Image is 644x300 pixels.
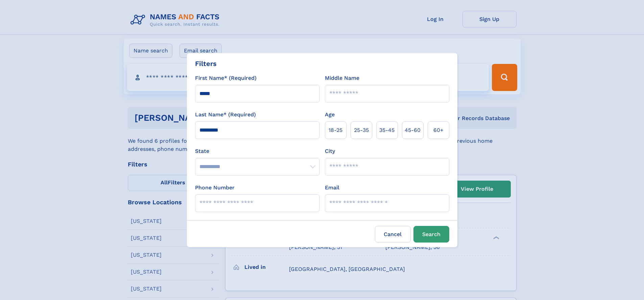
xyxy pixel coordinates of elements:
[325,184,339,192] label: Email
[329,126,342,134] span: 18‑25
[433,126,444,134] span: 60+
[379,126,395,134] span: 35‑45
[195,59,217,69] div: Filters
[413,226,449,243] button: Search
[375,226,411,243] label: Cancel
[325,147,335,155] label: City
[195,111,256,119] label: Last Name* (Required)
[195,184,235,192] label: Phone Number
[195,74,257,82] label: First Name* (Required)
[195,147,319,155] label: State
[325,111,335,119] label: Age
[325,74,359,82] label: Middle Name
[405,126,421,134] span: 45‑60
[354,126,369,134] span: 25‑35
